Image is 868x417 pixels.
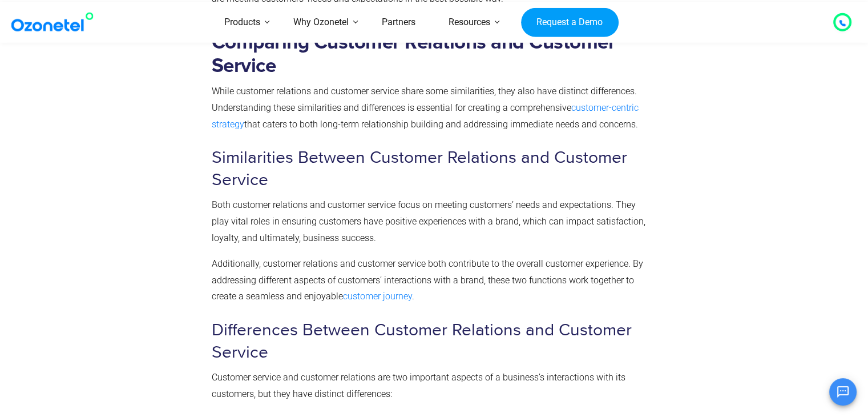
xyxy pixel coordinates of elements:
span: that caters to both long-term relationship building and addressing immediate needs and concerns. [244,119,638,130]
h3: Differences Between Customer Relations and Customer Service [212,319,652,364]
a: Products [208,2,277,43]
a: Request a Demo [521,7,619,37]
b: Comparing Customer Relations and Customer Service [212,33,616,76]
button: Open chat [829,378,857,406]
a: Resources [432,2,507,43]
span: Additionally, customer relations and customer service both contribute to the overall customer exp... [212,258,643,302]
span: Customer service and customer relations are two important aspects of a business’s interactions wi... [212,372,625,399]
a: Why Ozonetel [277,2,365,43]
a: Partners [365,2,432,43]
span: . [412,291,414,302]
a: customer journey [343,291,412,302]
span: While customer relations and customer service share some similarities, they also have distinct di... [212,86,637,113]
a: customer-centric strategy [212,102,639,130]
span: Both customer relations and customer service focus on meeting customers’ needs and expectations. ... [212,199,645,243]
h3: Similarities Between Customer Relations and Customer Service [212,147,652,191]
